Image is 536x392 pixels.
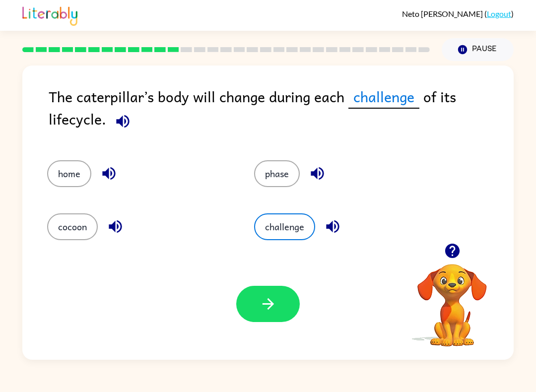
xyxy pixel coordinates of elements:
button: Pause [442,38,514,61]
div: The caterpillar’s body will change during each of its lifecycle. [49,85,514,140]
video: Your browser must support playing .mp4 files to use Literably. Please try using another browser. [402,249,502,348]
button: phase [254,160,300,187]
button: home [47,160,91,187]
button: cocoon [47,213,98,240]
div: ( ) [402,9,514,18]
span: Neto [PERSON_NAME] [402,9,484,18]
span: challenge [348,85,419,109]
img: Literably [22,4,77,26]
a: Logout [487,9,511,18]
button: challenge [254,213,315,240]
